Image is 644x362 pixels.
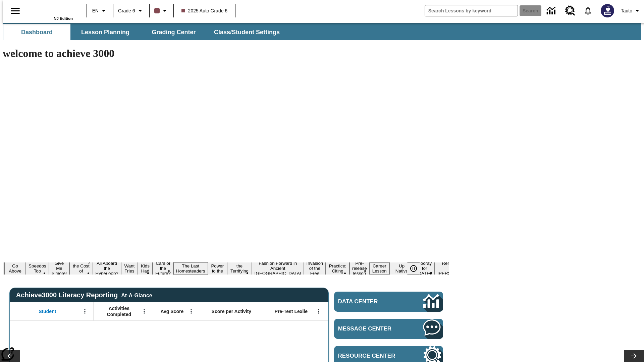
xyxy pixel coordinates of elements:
button: Open Menu [314,306,324,316]
span: Grade 6 [118,7,135,14]
button: Open Menu [186,306,196,316]
button: Open Menu [139,306,149,316]
button: Slide 10 Dirty Jobs Kids Had To Do [138,252,153,285]
span: Score per Activity [212,308,252,314]
div: SubNavbar [3,24,286,40]
span: NJ Edition [54,16,73,20]
button: Slide 14 Attack of the Terrifying Tomatoes [227,257,252,280]
input: search field [425,5,518,16]
button: Pause [407,262,420,275]
span: Data Center [338,298,401,305]
a: Data Center [543,2,561,20]
button: Select a new avatar [597,2,618,19]
button: Lesson Planning [72,24,139,40]
button: Grade: Grade 6, Select a grade [115,5,147,17]
span: Grading Center [152,28,196,36]
span: Achieve3000 Literacy Reporting [16,291,152,299]
span: EN [92,7,99,14]
img: Avatar [601,4,614,17]
span: Lesson Planning [81,28,129,36]
button: Open Menu [80,306,90,316]
a: Resource Center, Will open in new tab [561,2,579,20]
div: SubNavbar [3,23,641,40]
button: Slide 5 Are Speedos Too Speedy? [26,257,49,280]
button: Slide 7 Covering the Cost of College [69,257,93,280]
div: Home [29,2,73,20]
span: Dashboard [21,28,53,36]
button: Slide 20 Cooking Up Native Traditions [389,257,414,280]
a: Notifications [579,2,597,19]
button: Class/Student Settings [209,24,285,40]
button: Language: EN, Select a language [89,5,111,17]
button: Class color is dark brown. Change class color [152,5,171,17]
button: Slide 15 Fashion Forward in Ancient Rome [252,260,304,277]
button: Slide 11 Cars of the Future? [153,260,173,277]
span: Activities Completed [97,305,141,317]
button: Profile/Settings [618,5,644,17]
button: Slide 16 The Invasion of the Free CD [304,255,326,282]
span: Tauto [621,7,632,14]
span: Message Center [338,325,403,332]
div: Pause [407,262,427,275]
button: Slide 4 U.S. Soldiers Go Above and Beyond [4,252,26,285]
h1: welcome to achieve 3000 [3,47,449,60]
button: Dashboard [3,24,70,40]
a: Home [29,3,73,16]
button: Slide 13 Solar Power to the People [208,257,227,280]
button: Slide 22 Remembering Justice O'Connor [435,260,477,277]
span: 2025 Auto Grade 6 [181,7,228,14]
button: Slide 19 Career Lesson [370,262,389,275]
button: Open side menu [5,1,25,21]
a: Data Center [334,292,443,312]
button: Slide 17 Mixed Practice: Citing Evidence [326,257,350,280]
button: Slide 9 Do You Want Fries With That? [121,252,138,285]
button: Lesson carousel, Next [624,350,644,362]
a: Message Center [334,319,443,339]
button: Slide 6 Give Me S'more! [49,260,70,277]
button: Slide 8 All Aboard the Hyperloop? [93,260,121,277]
div: At-A-Glance [121,291,152,299]
button: Slide 18 Pre-release lesson [350,260,370,277]
span: Student [39,308,56,314]
button: Grading Center [140,24,207,40]
span: Class/Student Settings [214,28,280,36]
span: Resource Center [338,353,403,359]
button: Slide 12 The Last Homesteaders [173,262,208,275]
span: Pre-Test Lexile [275,308,308,314]
span: Avg Score [160,308,183,314]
